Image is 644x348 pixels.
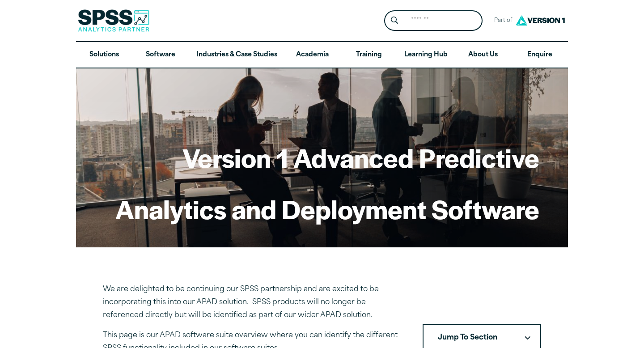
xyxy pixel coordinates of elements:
p: We are delighted to be continuing our SPSS partnership and are excited to be incorporating this i... [103,283,401,322]
a: Enquire [512,42,568,68]
a: Solutions [76,42,132,68]
svg: Search magnifying glass icon [391,17,398,24]
button: Search magnifying glass icon [386,13,403,29]
a: About Us [455,42,511,68]
h1: Version 1 Advanced Predictive [115,140,539,175]
img: SPSS Analytics Partner [78,9,149,32]
svg: Downward pointing chevron [525,336,530,340]
a: Learning Hub [397,42,455,68]
a: Industries & Case Studies [189,42,284,68]
span: Part of [490,14,513,27]
img: Version1 Logo [513,12,567,29]
form: Site Header Search Form [384,10,483,31]
a: Academia [284,42,341,68]
a: Software [132,42,189,68]
a: Training [341,42,397,68]
nav: Desktop version of site main menu [76,42,568,68]
h1: Analytics and Deployment Software [115,191,539,226]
